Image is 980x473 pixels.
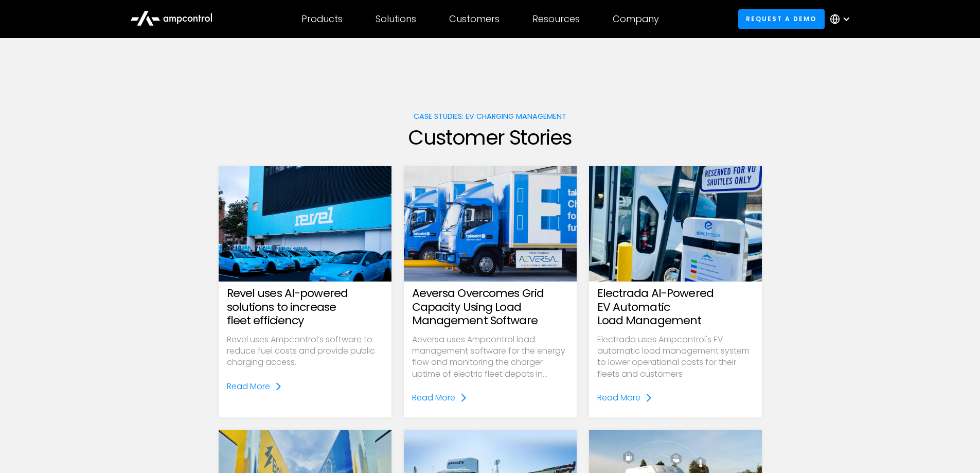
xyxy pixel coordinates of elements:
[738,9,825,28] a: Request a demo
[219,125,762,150] h2: Customer Stories
[376,13,416,25] div: Solutions
[412,392,455,404] div: Read More
[301,13,343,25] div: Products
[412,287,568,327] h3: Aeversa Overcomes Grid Capacity Using Load Management Software
[227,287,383,327] h3: Revel uses AI-powered solutions to increase fleet efficiency
[532,13,580,25] div: Resources
[597,287,754,327] h3: Electrada AI-Powered EV Automatic Load Management
[219,112,762,121] h1: Case Studies: EV charging management
[227,381,282,392] a: Read More
[597,392,653,404] a: Read More
[449,13,500,25] div: Customers
[597,392,640,404] div: Read More
[597,334,754,380] p: Electrada uses Ampcontrol's EV automatic load management system to lower operational costs for th...
[613,13,659,25] div: Company
[227,381,270,392] div: Read More
[227,334,383,369] p: Revel uses Ampcontrol’s software to reduce fuel costs and provide public charging access.
[412,334,568,380] p: Aeversa uses Ampcontrol load management software for the energy flow and monitoring the charger u...
[412,392,468,404] a: Read More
